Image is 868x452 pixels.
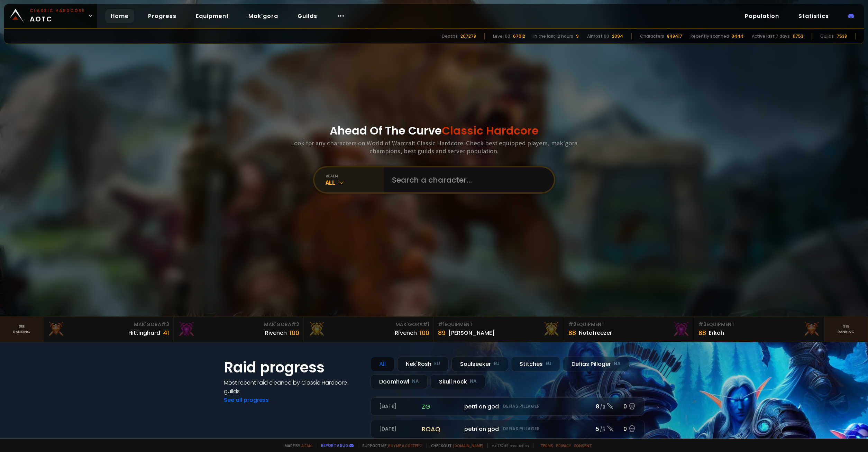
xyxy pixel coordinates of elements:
a: Mak'Gora#1Rîvench100 [304,317,434,342]
h1: Raid progress [224,357,362,378]
small: NA [470,378,477,385]
div: Notafreezer [579,329,612,337]
a: #1Equipment89[PERSON_NAME] [434,317,564,342]
a: Guilds [292,9,323,23]
div: All [326,178,384,186]
div: Recently scanned [691,33,729,39]
div: Mak'Gora [47,321,169,328]
h3: Look for any characters on World of Warcraft Classic Hardcore. Check best equipped players, mak'g... [288,139,580,155]
div: Level 60 [493,33,510,39]
div: Almost 60 [587,33,609,39]
small: EU [434,360,440,367]
span: v. d752d5 - production [487,443,529,448]
div: Mak'Gora [308,321,429,328]
div: All [371,357,394,371]
div: Characters [640,33,664,39]
div: 207278 [460,33,476,39]
div: Soulseeker [451,357,508,371]
a: Report a bug [321,443,348,448]
div: 88 [698,328,706,338]
span: # 1 [438,321,445,328]
small: EU [546,360,551,367]
a: #3Equipment88Erkah [694,317,824,342]
span: # 2 [291,321,299,328]
h1: Ahead Of The Curve [330,122,539,139]
span: # 2 [568,321,576,328]
div: Guilds [820,33,834,39]
div: 7538 [837,33,847,39]
span: Support me, [358,443,422,448]
div: Stitches [511,357,560,371]
a: Terms [540,443,553,448]
div: [PERSON_NAME] [448,329,495,337]
div: Nek'Rosh [397,357,449,371]
div: In the last 12 hours [533,33,573,39]
small: Classic Hardcore [30,8,85,14]
a: Progress [143,9,182,23]
a: Mak'Gora#3Hittinghard41 [43,317,173,342]
a: Buy me a coffee [388,443,422,448]
a: Home [105,9,134,23]
div: Equipment [698,321,820,328]
div: 100 [420,328,429,338]
div: 89 [438,328,446,338]
small: NA [614,360,621,367]
div: Mak'Gora [178,321,299,328]
small: EU [494,360,500,367]
a: [DATE]zgpetri on godDefias Pillager8 /90 [371,397,645,416]
a: Classic HardcoreAOTC [4,4,97,28]
div: Doomhowl [371,374,428,389]
div: Active last 7 days [752,33,790,39]
div: Hittinghard [128,329,160,337]
div: Defias Pillager [563,357,629,371]
a: See all progress [224,396,269,404]
a: Population [739,9,785,23]
div: Equipment [438,321,559,328]
a: Equipment [190,9,235,23]
div: realm [326,173,384,178]
a: Privacy [556,443,571,448]
a: Statistics [793,9,834,23]
div: 3444 [732,33,743,39]
div: Rîvench [395,329,417,337]
input: Search a character... [388,167,546,192]
a: Seeranking [825,317,868,342]
span: Classic Hardcore [442,123,539,138]
span: Made by [281,443,312,448]
div: 100 [290,328,299,338]
small: NA [412,378,419,385]
div: Skull Rock [430,374,485,389]
a: Mak'gora [243,9,284,23]
span: # 1 [423,321,429,328]
div: 67912 [513,33,525,39]
a: Consent [574,443,592,448]
div: Equipment [568,321,690,328]
div: 41 [163,328,169,338]
div: 9 [576,33,579,39]
a: [DOMAIN_NAME] [453,443,483,448]
h4: Most recent raid cleaned by Classic Hardcore guilds [224,378,362,396]
a: [DATE]roaqpetri on godDefias Pillager5 /60 [371,420,645,438]
span: # 3 [698,321,706,328]
div: 848417 [667,33,682,39]
div: Deaths [442,33,458,39]
a: a fan [301,443,312,448]
span: Checkout [427,443,483,448]
div: Erkah [709,329,724,337]
span: AOTC [30,8,85,24]
a: Mak'Gora#2Rivench100 [174,317,304,342]
span: # 3 [161,321,169,328]
div: 2094 [612,33,623,39]
div: 11753 [793,33,803,39]
a: #2Equipment88Notafreezer [564,317,694,342]
div: 88 [568,328,576,338]
div: Rivench [265,329,287,337]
